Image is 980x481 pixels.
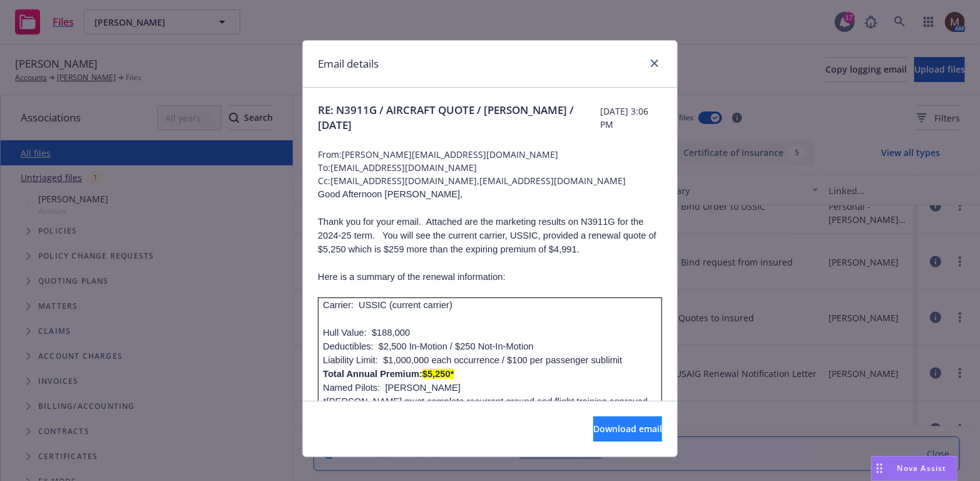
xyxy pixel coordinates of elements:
[872,457,887,480] div: Drag to move
[318,148,662,161] span: From: [PERSON_NAME][EMAIL_ADDRESS][DOMAIN_NAME]
[318,161,662,174] span: To: [EMAIL_ADDRESS][DOMAIN_NAME]
[323,396,648,420] span: *[PERSON_NAME] must complete recurrent ground and flight training approved by USSIC every two years.
[600,105,662,131] span: [DATE] 3:06 PM
[593,423,662,435] span: Download email
[593,416,662,442] button: Download email
[318,174,662,187] span: Cc: [EMAIL_ADDRESS][DOMAIN_NAME],[EMAIL_ADDRESS][DOMAIN_NAME]
[318,189,462,199] span: Good Afternoon [PERSON_NAME],
[318,217,656,254] span: Thank you for your email. Attached are the marketing results on N3911G for the 2024-25 term. You ...
[318,272,506,282] span: Here is a summary of the renewal information:
[323,369,454,379] span: Total Annual Premium:
[323,328,410,338] span: Hull Value: $188,000
[897,463,947,473] span: Nova Assist
[323,355,622,365] span: Liability Limit: $1,000,000 each occurrence / $100 per passenger sublimit
[871,456,957,481] button: Nova Assist
[318,56,379,72] h1: Email details
[323,383,461,393] span: Named Pilots: [PERSON_NAME]
[422,369,454,379] span: $5,250*
[323,300,452,310] span: Carrier: USSIC (current carrier)
[323,341,533,351] span: Deductibles: $2,500 In-Motion / $250 Not-In-Motion
[647,56,662,71] a: close
[318,103,600,133] span: RE: N3911G / AIRCRAFT QUOTE / [PERSON_NAME] / [DATE]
